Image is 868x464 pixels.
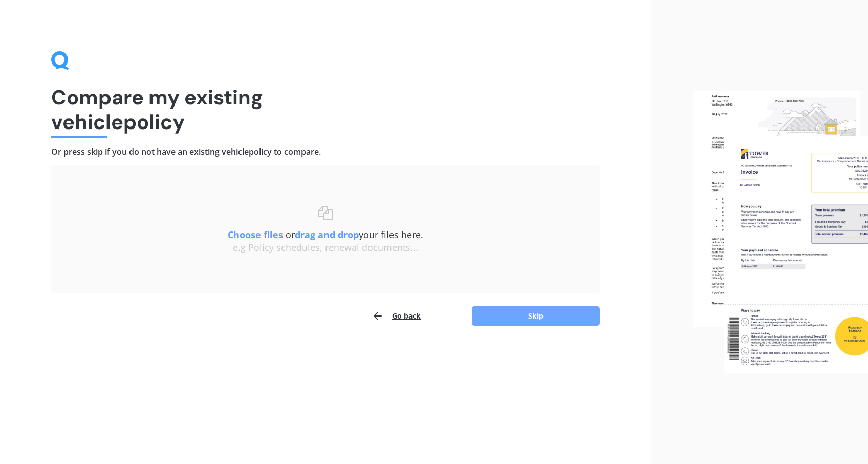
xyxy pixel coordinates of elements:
[228,228,423,241] span: or your files here.
[693,91,868,373] img: files.webp
[472,306,600,326] button: Skip
[72,242,579,254] div: e.g Policy schedules, renewal documents...
[295,228,359,241] b: drag and drop
[372,306,421,326] button: Go back
[51,85,600,134] h1: Compare my existing vehicle policy
[51,146,600,157] h4: Or press skip if you do not have an existing vehicle policy to compare.
[228,228,283,241] u: Choose files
